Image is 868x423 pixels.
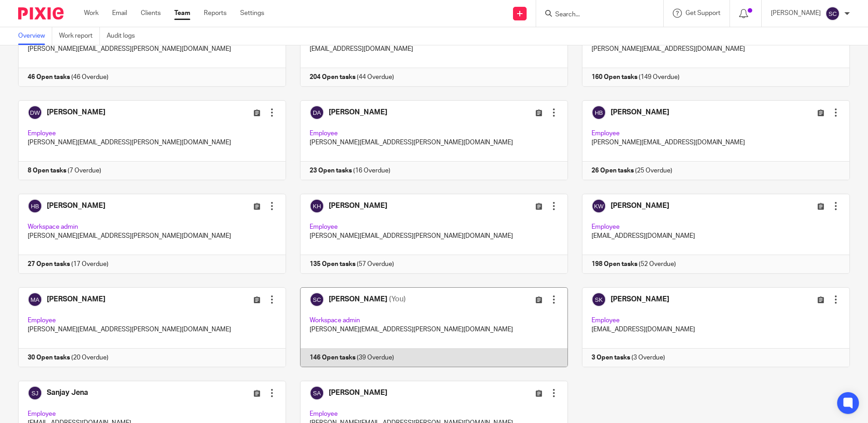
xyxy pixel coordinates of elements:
[686,10,720,16] span: Get Support
[84,9,99,18] a: Work
[107,27,142,45] a: Audit logs
[240,9,264,18] a: Settings
[174,9,190,18] a: Team
[771,9,821,18] p: [PERSON_NAME]
[112,9,127,18] a: Email
[18,7,64,20] img: Pixie
[554,11,636,19] input: Search
[18,27,52,45] a: Overview
[141,9,161,18] a: Clients
[204,9,227,18] a: Reports
[59,27,100,45] a: Work report
[825,6,840,21] img: svg%3E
